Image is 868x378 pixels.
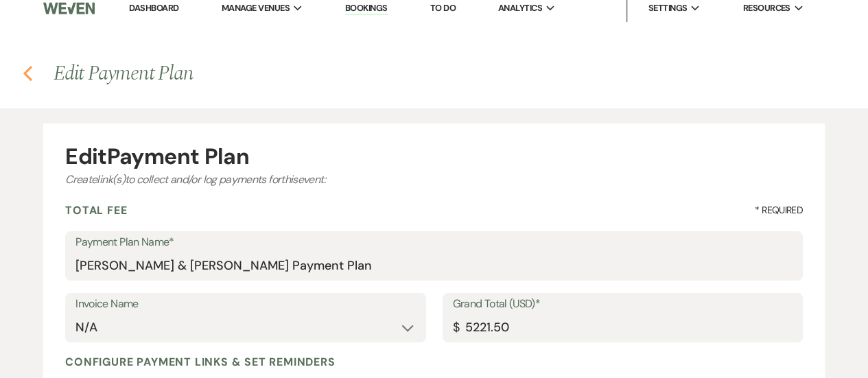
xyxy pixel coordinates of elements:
h4: Configure payment links & set reminders [65,355,335,369]
span: Manage Venues [222,1,290,15]
span: Settings [648,1,687,15]
a: To Do [430,2,456,14]
span: * Required [755,203,803,217]
a: Dashboard [129,2,178,14]
div: Create link(s) to collect and/or log payments for this event: [65,172,803,188]
span: Resources [742,1,790,15]
span: Analytics [498,1,542,15]
div: Edit Payment Plan [65,145,803,167]
label: Grand Total (USD)* [453,294,793,314]
label: Invoice Name [75,294,415,314]
label: Payment Plan Name* [75,233,793,252]
div: $ [453,318,459,337]
span: Edit Payment Plan [54,58,193,89]
a: Bookings [345,2,388,15]
h4: Total Fee [65,203,127,217]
